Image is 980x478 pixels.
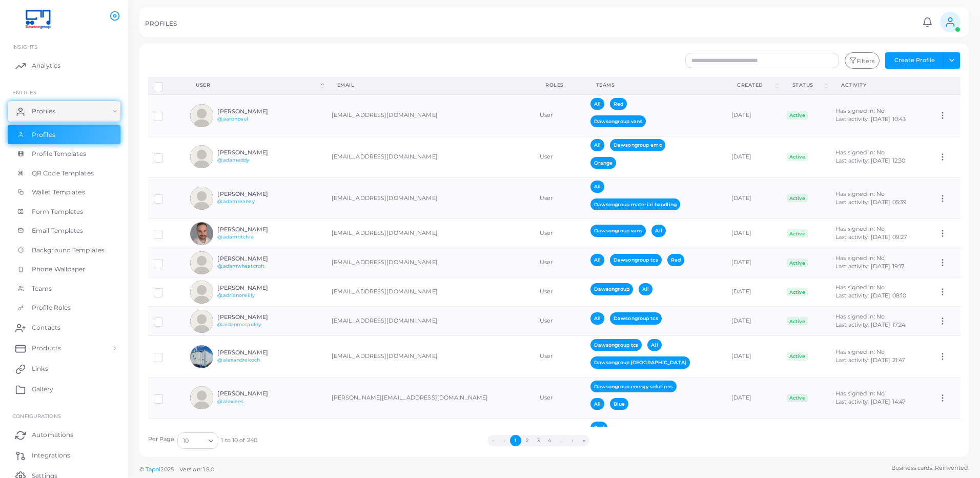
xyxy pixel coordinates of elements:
a: @aaronpaul [217,116,248,122]
span: Last activity: [DATE] 09:27 [835,233,907,241]
a: @adameddy [217,157,249,163]
span: © [139,465,214,474]
td: User [534,307,585,336]
td: User [534,377,585,419]
td: [EMAIL_ADDRESS][DOMAIN_NAME] [326,248,534,277]
td: User [534,419,585,477]
div: Created [737,82,773,89]
span: All [647,339,661,351]
h6: [PERSON_NAME] [217,349,293,356]
span: Has signed in: No [835,313,885,320]
div: Teams [596,82,714,89]
td: User [534,277,585,307]
td: [DATE] [726,277,781,307]
span: Last activity: [DATE] 17:24 [835,321,905,328]
span: Dawsongroup [GEOGRAPHIC_DATA] [590,356,690,368]
th: Row-selection [148,77,185,94]
span: All [651,225,665,236]
span: ENTITIES [12,89,36,95]
button: Create Profile [885,52,944,69]
td: User [534,336,585,377]
a: @aidanmccauley [217,322,261,327]
span: Active [787,288,808,296]
span: Active [787,317,808,325]
td: User [534,177,585,219]
span: Teams [32,284,52,293]
span: Last activity: [DATE] 10:43 [835,115,906,123]
span: Active [787,229,808,237]
span: Active [787,352,808,361]
span: Last activity: [DATE] 08:10 [835,292,906,299]
span: Red [667,254,684,266]
th: Action [932,77,961,94]
a: @adamritchie [217,234,253,240]
h6: [PERSON_NAME] [217,149,293,156]
a: @alexandrekoch [217,357,260,363]
div: Search for option [177,432,218,449]
td: [DATE] [726,94,781,136]
td: [DATE] [726,307,781,336]
span: Has signed in: No [835,225,885,232]
a: Profile Roles [8,298,120,317]
a: @alexlees [217,399,243,404]
td: [DATE] [726,177,781,219]
td: [DATE] [726,219,781,248]
span: Links [32,364,48,373]
img: avatar [190,345,213,368]
span: Gallery [32,385,53,394]
span: Integrations [32,451,70,460]
span: Has signed in: No [835,284,885,291]
span: INSIGHTS [12,44,37,50]
button: Filters [845,52,880,69]
input: Search for option [190,435,205,446]
img: avatar [190,222,213,245]
span: Dawsongroup vans [590,225,646,236]
span: Orange [590,157,617,169]
span: Active [787,153,808,161]
span: Profiles [32,130,55,140]
div: activity [841,82,921,89]
span: Dawsongroup [590,283,633,295]
span: Phone Wallpaper [32,265,86,274]
td: [EMAIL_ADDRESS][DOMAIN_NAME] [326,336,534,377]
span: Profiles [32,107,55,116]
td: [EMAIL_ADDRESS][DOMAIN_NAME] [326,277,534,307]
span: Profile Templates [32,149,86,158]
span: Blue [610,398,628,410]
span: 2025 [160,465,173,474]
h6: [PERSON_NAME] [217,191,293,197]
span: All [590,254,604,266]
img: logo [9,10,66,29]
h6: [PERSON_NAME] [217,314,293,321]
h6: [PERSON_NAME] [217,390,293,397]
td: User [534,136,585,177]
a: Background Templates [8,241,120,260]
a: QR Code Templates [8,164,120,183]
a: Tapni [146,466,161,473]
a: @adamreaney [217,198,254,204]
h6: [PERSON_NAME] [217,108,293,115]
img: avatar [190,145,213,168]
span: Dawsongroup tcs [610,312,662,324]
td: [EMAIL_ADDRESS][DOMAIN_NAME] [326,219,534,248]
span: All [590,139,604,151]
span: Last activity: [DATE] 12:30 [835,157,905,164]
span: Dawsongroup material handling [590,198,680,210]
label: Per Page [148,435,175,444]
span: Has signed in: No [835,348,885,355]
td: [EMAIL_ADDRESS][DOMAIN_NAME] [326,419,534,477]
a: Email Templates [8,221,120,241]
span: Dawsongroup vans [590,115,646,127]
span: All [590,98,604,110]
button: Go to page 3 [533,435,544,446]
img: avatar [190,104,213,127]
span: Products [32,344,61,353]
button: Go to last page [578,435,589,446]
a: Products [8,338,120,358]
span: Has signed in: No [835,390,885,397]
td: User [534,219,585,248]
span: All [590,398,604,410]
a: @adrianoreilly [217,292,255,298]
h6: [PERSON_NAME] [217,285,293,291]
td: [EMAIL_ADDRESS][DOMAIN_NAME] [326,94,534,136]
